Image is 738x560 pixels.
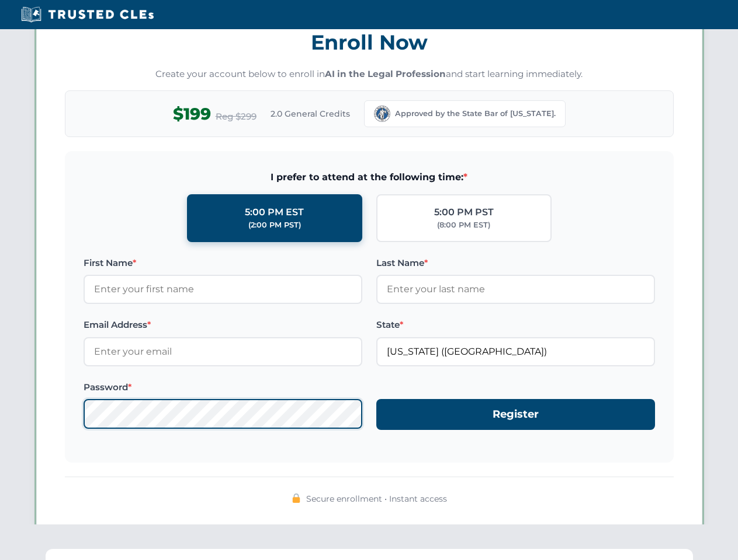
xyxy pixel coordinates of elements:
[84,337,362,366] input: Enter your email
[374,106,390,122] img: Nevada Bar
[376,256,655,270] label: Last Name
[84,275,362,304] input: Enter your first name
[84,318,362,332] label: Email Address
[376,337,655,366] input: Nevada (NV)
[292,494,301,503] img: 🔒
[434,205,494,220] div: 5:00 PM PST
[65,24,674,61] h3: Enroll Now
[437,219,490,231] div: (8:00 PM EST)
[395,108,556,120] span: Approved by the State Bar of [US_STATE].
[84,256,362,270] label: First Name
[65,68,674,81] p: Create your account below to enroll in and start learning immediately.
[245,205,304,220] div: 5:00 PM EST
[248,219,301,231] div: (2:00 PM PST)
[216,110,257,124] span: Reg $299
[84,380,362,394] label: Password
[376,399,655,430] button: Register
[18,6,157,23] img: Trusted CLEs
[271,107,350,120] span: 2.0 General Credits
[84,170,655,185] span: I prefer to attend at the following time:
[325,68,446,79] strong: AI in the Legal Profession
[173,101,211,127] span: $199
[376,318,655,332] label: State
[306,492,447,505] span: Secure enrollment • Instant access
[376,275,655,304] input: Enter your last name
